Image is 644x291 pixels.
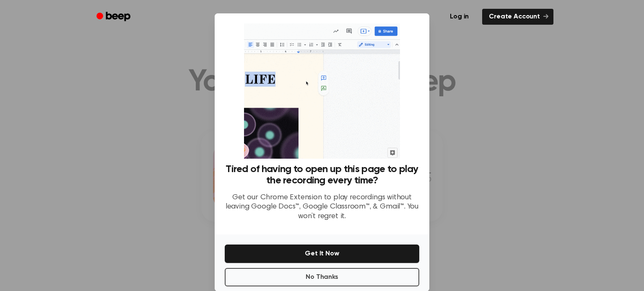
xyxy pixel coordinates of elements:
button: No Thanks [225,268,419,286]
h3: Tired of having to open up this page to play the recording every time? [225,164,419,186]
a: Log in [441,7,477,26]
p: Get our Chrome Extension to play recordings without leaving Google Docs™, Google Classroom™, & Gm... [225,193,419,221]
a: Create Account [482,9,553,25]
a: Beep [91,9,138,25]
img: Beep extension in action [244,23,400,159]
button: Get It Now [225,245,419,263]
